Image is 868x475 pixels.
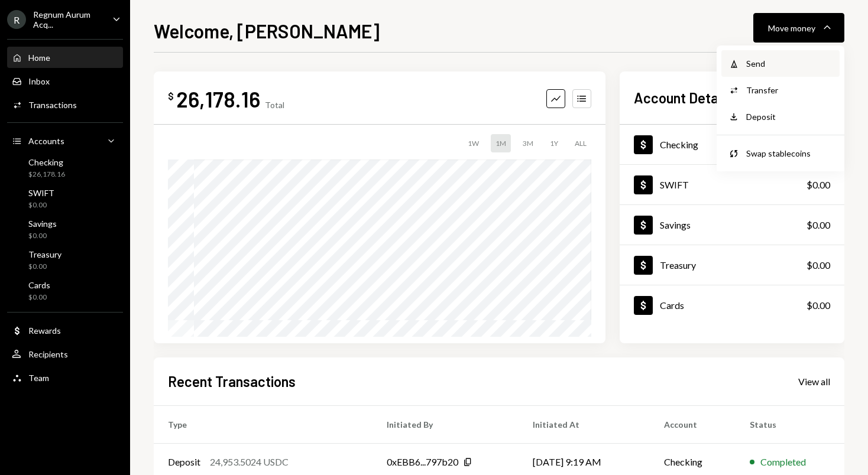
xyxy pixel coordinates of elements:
[168,372,296,391] h2: Recent Transactions
[620,165,844,204] a: SWIFT$0.00
[28,373,49,383] div: Team
[570,134,591,152] div: ALL
[7,320,123,341] a: Rewards
[28,136,64,146] div: Accounts
[7,10,26,29] div: R
[807,178,830,192] div: $0.00
[387,455,458,469] div: 0xEBB6...797b20
[154,405,373,443] th: Type
[7,130,123,151] a: Accounts
[491,134,511,152] div: 1M
[7,70,123,92] a: Inbox
[28,249,61,259] div: Treasury
[28,349,68,359] div: Recipients
[634,88,731,108] h2: Account Details
[168,90,174,102] div: $
[28,157,65,167] div: Checking
[28,76,50,86] div: Inbox
[373,405,519,443] th: Initiated By
[28,231,57,241] div: $0.00
[746,110,833,123] div: Deposit
[7,246,123,274] a: Treasury$0.00
[28,219,57,229] div: Savings
[7,47,123,68] a: Home
[746,147,833,160] div: Swap stablecoins
[28,292,50,302] div: $0.00
[7,184,123,213] a: SWIFT$0.00
[28,188,54,198] div: SWIFT
[28,100,77,110] div: Transactions
[746,57,833,70] div: Send
[620,245,844,285] a: Treasury$0.00
[798,375,830,388] a: View all
[518,134,538,152] div: 3M
[7,276,123,305] a: Cards$0.00
[7,343,123,365] a: Recipients
[463,134,484,152] div: 1W
[620,205,844,245] a: Savings$0.00
[7,154,123,182] a: Checking$26,178.16
[760,455,806,469] div: Completed
[768,22,815,34] div: Move money
[650,405,736,443] th: Account
[28,326,61,336] div: Rewards
[660,179,689,190] div: SWIFT
[7,367,123,388] a: Team
[210,455,289,469] div: 24,953.5024 USDC
[807,258,830,272] div: $0.00
[660,300,684,311] div: Cards
[620,285,844,325] a: Cards$0.00
[28,262,61,272] div: $0.00
[660,259,696,271] div: Treasury
[7,94,123,115] a: Transactions
[746,84,833,96] div: Transfer
[168,455,200,469] div: Deposit
[660,139,698,150] div: Checking
[154,19,380,43] h1: Welcome, [PERSON_NAME]
[28,170,65,180] div: $26,178.16
[28,200,54,210] div: $0.00
[28,53,50,63] div: Home
[807,218,830,232] div: $0.00
[620,125,844,164] a: Checking$26,178.16
[753,13,844,43] button: Move money
[265,100,284,110] div: Total
[545,134,563,152] div: 1Y
[798,376,830,388] div: View all
[7,215,123,243] a: Savings$0.00
[807,298,830,313] div: $0.00
[176,86,260,112] div: 26,178.16
[660,219,691,230] div: Savings
[33,9,103,30] div: Regnum Aurum Acq...
[519,405,650,443] th: Initiated At
[28,280,50,290] div: Cards
[736,405,844,443] th: Status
